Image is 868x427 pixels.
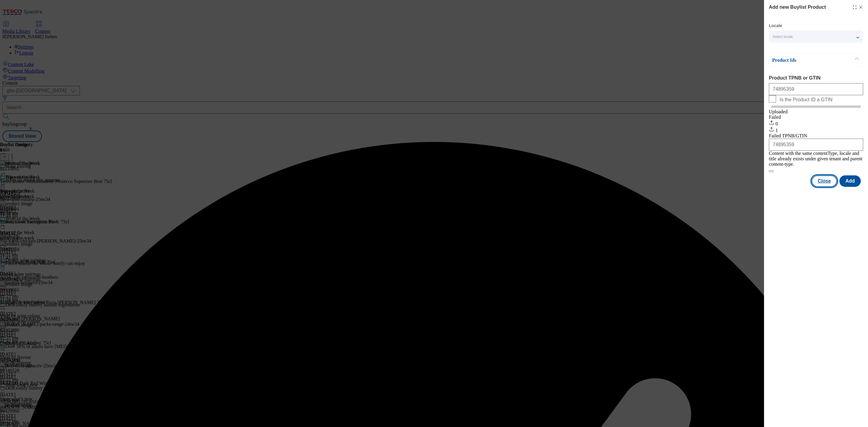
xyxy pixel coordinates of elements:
[769,109,863,115] div: Uploaded
[780,97,832,102] span: Is the Product ID a GTIN
[812,175,837,187] button: Close
[769,133,863,139] div: Failed TPNB/GTIN
[769,75,863,81] label: Product TPNB or GTIN
[769,24,782,27] label: Locale
[769,31,863,43] button: Select locale
[772,35,793,39] span: Select locale
[769,4,826,11] h4: Add new Buylist Product
[772,57,835,63] p: Product Ids
[769,83,863,95] input: Enter 1 or 20 space separated Product TPNB or GTIN
[769,120,863,127] div: 0
[769,127,863,133] div: 1
[839,175,861,187] button: Add
[769,115,863,120] div: Failed
[769,151,863,167] div: Content with the same contentType, locale and title already exists under given tenant and parent ...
